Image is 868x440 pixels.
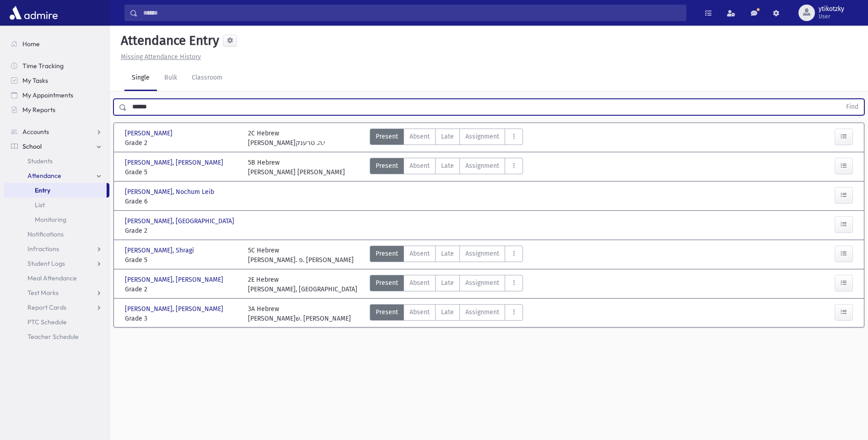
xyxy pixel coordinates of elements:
[410,161,430,171] span: Absent
[819,13,844,20] span: User
[4,315,109,329] a: PTC Schedule
[125,304,225,314] span: [PERSON_NAME], [PERSON_NAME]
[4,73,109,88] a: My Tasks
[27,157,53,165] span: Students
[27,259,65,268] span: Student Logs
[184,65,230,91] a: Classroom
[370,129,523,148] div: AttTypes
[376,307,398,317] span: Present
[4,59,109,73] a: Time Tracking
[4,88,109,102] a: My Appointments
[22,62,64,70] span: Time Tracking
[27,230,64,238] span: Notifications
[27,318,67,326] span: PTC Schedule
[117,33,219,48] h5: Attendance Entry
[465,132,499,141] span: Assignment
[4,256,109,271] a: Student Logs
[4,139,109,154] a: School
[125,314,239,323] span: Grade 3
[376,132,398,141] span: Present
[7,4,60,22] img: AdmirePro
[4,37,109,51] a: Home
[4,183,107,198] a: Entry
[465,278,499,288] span: Assignment
[4,285,109,300] a: Test Marks
[4,168,109,183] a: Attendance
[125,138,239,148] span: Grade 2
[35,215,66,224] span: Monitoring
[370,275,523,294] div: AttTypes
[410,307,430,317] span: Absent
[441,249,454,258] span: Late
[125,246,196,255] span: [PERSON_NAME], Shragi
[376,278,398,288] span: Present
[441,307,454,317] span: Late
[35,186,50,194] span: Entry
[376,249,398,258] span: Present
[117,53,201,61] a: Missing Attendance History
[4,124,109,139] a: Accounts
[465,249,499,258] span: Assignment
[125,167,239,177] span: Grade 5
[125,216,236,226] span: [PERSON_NAME], [GEOGRAPHIC_DATA]
[27,289,59,297] span: Test Marks
[819,5,844,13] span: ytikotzky
[124,65,157,91] a: Single
[27,274,77,282] span: Meal Attendance
[441,161,454,171] span: Late
[22,142,42,150] span: School
[465,161,499,171] span: Assignment
[125,158,225,167] span: [PERSON_NAME], [PERSON_NAME]
[22,40,40,48] span: Home
[27,172,61,180] span: Attendance
[22,106,55,114] span: My Reports
[841,99,864,115] button: Find
[4,212,109,227] a: Monitoring
[4,102,109,117] a: My Reports
[27,333,79,341] span: Teacher Schedule
[4,300,109,315] a: Report Cards
[441,278,454,288] span: Late
[125,129,174,138] span: [PERSON_NAME]
[27,245,59,253] span: Infractions
[441,132,454,141] span: Late
[248,246,354,265] div: 5C Hebrew [PERSON_NAME]. פ. [PERSON_NAME]
[35,201,45,209] span: List
[4,329,109,344] a: Teacher Schedule
[22,76,48,85] span: My Tasks
[248,158,345,177] div: 5B Hebrew [PERSON_NAME] [PERSON_NAME]
[410,278,430,288] span: Absent
[125,284,239,294] span: Grade 2
[125,197,239,206] span: Grade 6
[27,303,66,311] span: Report Cards
[157,65,184,91] a: Bulk
[4,271,109,285] a: Meal Attendance
[248,275,357,294] div: 2E Hebrew [PERSON_NAME], [GEOGRAPHIC_DATA]
[22,91,73,99] span: My Appointments
[125,275,225,284] span: [PERSON_NAME], [PERSON_NAME]
[4,198,109,212] a: List
[410,132,430,141] span: Absent
[370,246,523,265] div: AttTypes
[370,304,523,323] div: AttTypes
[121,53,201,61] u: Missing Attendance History
[248,304,351,323] div: 3A Hebrew [PERSON_NAME]ש. [PERSON_NAME]
[370,158,523,177] div: AttTypes
[125,255,239,265] span: Grade 5
[465,307,499,317] span: Assignment
[4,241,109,256] a: Infractions
[125,187,216,197] span: [PERSON_NAME], Nochum Leib
[138,5,686,21] input: Search
[4,227,109,241] a: Notifications
[248,129,325,148] div: 2C Hebrew [PERSON_NAME]י.ה. טרענק
[125,226,239,236] span: Grade 2
[4,154,109,168] a: Students
[376,161,398,171] span: Present
[22,128,49,136] span: Accounts
[410,249,430,258] span: Absent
